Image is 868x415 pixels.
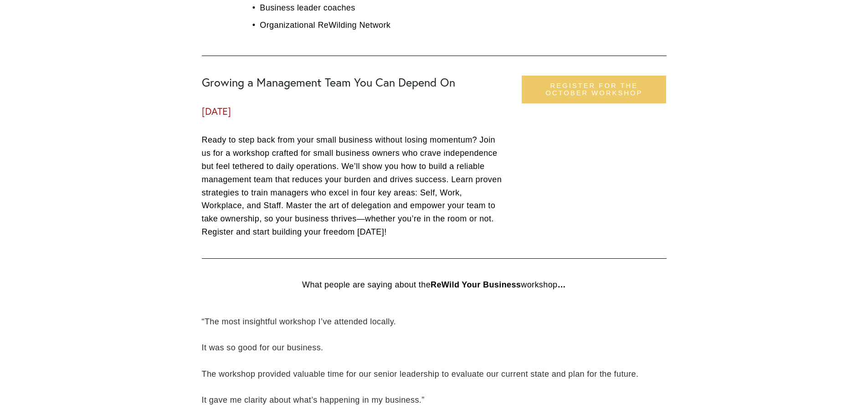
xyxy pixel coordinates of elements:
[522,76,666,103] a: register for the october workshop
[202,106,507,118] h3: [DATE]
[14,53,30,69] a: Need help?
[202,315,667,407] blockquote: The most insightful workshop I’ve attended locally. It was so good for our business. The workshop...
[202,278,667,292] p: What people are saying about the workshop
[20,23,117,32] p: Get ready!
[20,32,117,41] p: Plugin is loading...
[260,1,466,15] p: Business leader coaches
[558,280,566,289] strong: …
[431,280,521,289] strong: ReWild Your Business
[202,317,205,326] span: “
[7,44,130,154] img: Rough Water SEO
[421,395,424,405] span: ”
[202,133,507,238] p: Ready to step back from your small business without losing momentum? Join us for a workshop craft...
[202,76,507,89] h2: Growing a Management Team You Can Depend On
[64,7,73,15] img: SEOSpace
[260,19,466,32] p: Organizational ReWilding Network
